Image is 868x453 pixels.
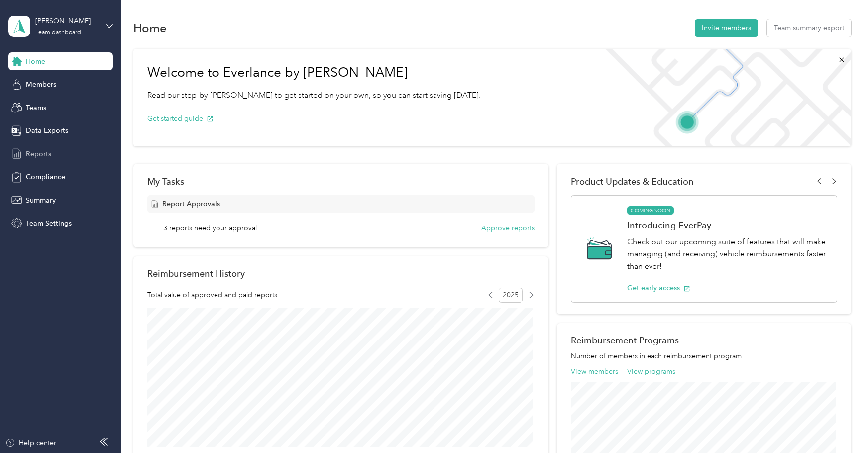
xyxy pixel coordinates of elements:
[163,223,257,233] span: 3 reports need your approval
[147,65,481,81] h1: Welcome to Everlance by [PERSON_NAME]
[147,268,245,279] h2: Reimbursement History
[627,206,674,215] span: COMING SOON
[812,397,868,453] iframe: Everlance-gr Chat Button Frame
[26,79,56,90] span: Members
[627,220,826,230] h1: Introducing EverPay
[595,49,851,146] img: Welcome to everlance
[35,16,98,26] div: [PERSON_NAME]
[35,30,81,36] div: Team dashboard
[695,19,758,37] button: Invite members
[162,199,220,209] span: Report Approvals
[26,149,51,159] span: Reports
[147,290,277,300] span: Total value of approved and paid reports
[767,19,851,37] button: Team summary export
[26,195,56,206] span: Summary
[5,438,56,448] button: Help center
[26,125,68,136] span: Data Exports
[571,366,618,377] button: View members
[571,176,694,187] span: Product Updates & Education
[26,103,46,113] span: Teams
[133,23,167,33] h1: Home
[627,283,690,293] button: Get early access
[627,366,675,377] button: View programs
[571,335,837,345] h2: Reimbursement Programs
[481,223,535,233] button: Approve reports
[26,56,45,67] span: Home
[147,176,535,187] div: My Tasks
[627,236,826,273] p: Check out our upcoming suite of features that will make managing (and receiving) vehicle reimburs...
[499,288,523,303] span: 2025
[147,113,214,124] button: Get started guide
[26,218,72,228] span: Team Settings
[26,172,65,182] span: Compliance
[571,351,837,361] p: Number of members in each reimbursement program.
[147,89,481,102] p: Read our step-by-[PERSON_NAME] to get started on your own, so you can start saving [DATE].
